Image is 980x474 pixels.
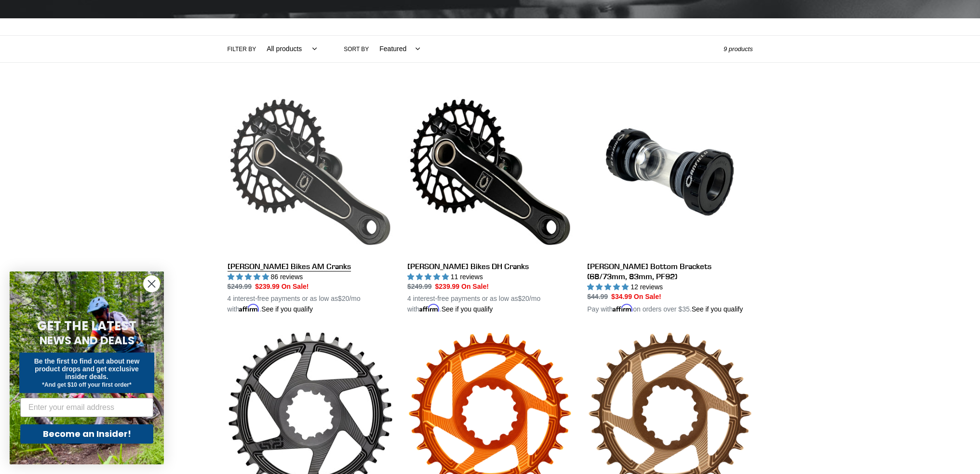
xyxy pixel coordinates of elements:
[34,357,140,380] span: Be the first to find out about new product drops and get exclusive insider deals.
[20,398,153,417] input: Enter your email address
[42,381,131,388] span: *And get $10 off your first order*
[20,424,153,444] button: Become an Insider!
[37,317,136,335] span: GET THE LATEST
[344,45,369,54] label: Sort by
[228,45,256,54] label: Filter by
[724,45,753,53] span: 9 products
[40,333,134,348] span: NEWS AND DEALS
[143,275,160,292] button: Close dialog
